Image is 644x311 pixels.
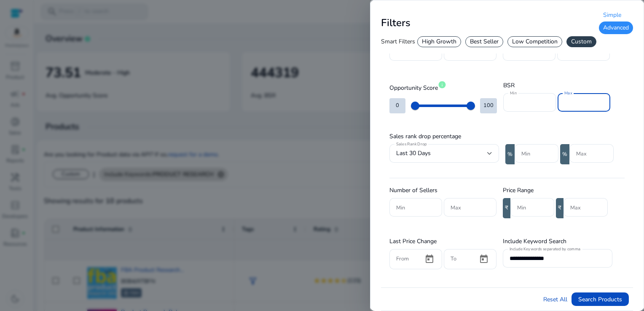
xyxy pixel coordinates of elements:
h3: Sales rank drop percentage [389,132,614,141]
div: 100 [480,98,497,113]
mat-label: Include Keywords separated by comma [510,246,580,252]
span: info [438,80,446,89]
div: Advanced [599,21,633,34]
div: Low Competition [507,36,562,47]
h3: Opportunity Score [389,81,497,92]
h3: Last Price Change [389,237,496,246]
h3: Price Range [503,186,608,195]
div: % [505,144,515,164]
div: High Growth [417,36,461,47]
div: ₹ [556,198,563,218]
button: Open calendar [474,249,494,269]
mat-label: Min [510,90,517,96]
h3: Include Keyword Search [503,237,612,246]
b: Filters [381,16,411,29]
button: Open calendar [419,249,440,269]
h3: Smart Filters [381,38,415,46]
div: Custom [566,36,596,47]
div: Simple [599,9,633,21]
h3: BSR [503,81,610,90]
div: ₹ [503,198,510,218]
span: Search Products [578,295,622,304]
h3: Number of Sellers [389,186,496,195]
mat-label: Max [564,90,572,96]
div: % [560,144,569,164]
div: Best Seller [465,36,503,47]
mat-label: Sales Rank Drop [396,142,427,147]
div: 0 [389,98,405,113]
span: Last 30 Days [396,149,431,157]
button: Search Products [572,292,629,306]
a: Reset All [543,295,567,304]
